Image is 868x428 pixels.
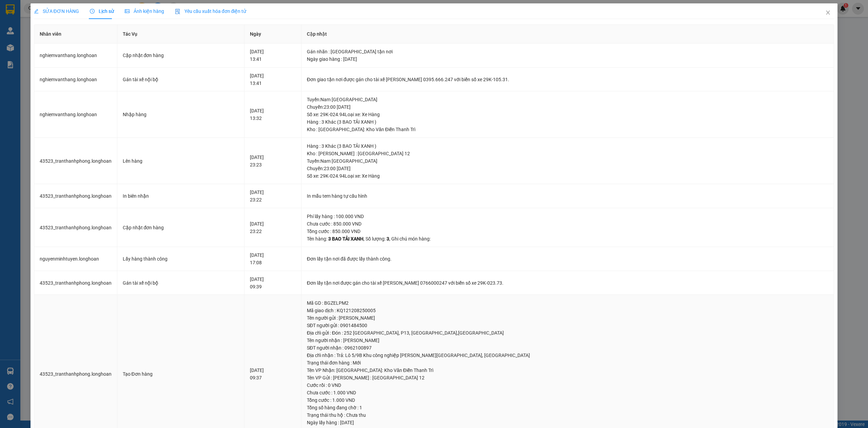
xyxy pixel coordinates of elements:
th: Tác Vụ [117,25,244,43]
div: [DATE] 23:22 [250,189,296,203]
div: [DATE] 13:32 [250,107,296,122]
td: 43523_tranthanhphong.longhoan [34,208,117,247]
div: Gán nhãn : [GEOGRAPHIC_DATA] tận nơi [307,48,828,55]
div: Tổng cước : 1.000 VND [307,396,828,404]
div: Đơn lấy tận nơi đã được lấy thành công. [307,255,828,263]
div: Tên VP Gửi : [PERSON_NAME] : [GEOGRAPHIC_DATA] 12 [307,374,828,381]
div: Đơn lấy tận nơi được gán cho tài xế [PERSON_NAME] 0766000247 với biển số xe 29K-023.73. [307,279,828,287]
span: picture [125,9,130,14]
span: edit [34,9,39,14]
div: Cập nhật đơn hàng [123,224,239,231]
span: Lịch sử [90,8,114,14]
div: [DATE] 23:22 [250,220,296,235]
div: SĐT người gửi : 0901484500 [307,322,828,329]
div: SĐT người nhận : 0962100897 [307,344,828,352]
div: Kho : [GEOGRAPHIC_DATA]: Kho Văn Điển Thanh Trì [307,126,828,133]
td: nghiemvanthang.longhoan [34,68,117,92]
th: Nhân viên [34,25,117,43]
span: SỬA ĐƠN HÀNG [34,8,79,14]
div: Nhập hàng [123,111,239,118]
div: Tuyến : Nam [GEOGRAPHIC_DATA] Chuyến: 23:00 [DATE] Số xe: 29K-024.94 Loại xe: Xe Hàng [307,157,828,180]
div: Lấy hàng thành công [123,255,239,263]
div: [DATE] 13:41 [250,72,296,87]
td: nghiemvanthang.longhoan [34,43,117,68]
td: nguyenminhtuyen.longhoan [34,247,117,271]
td: nghiemvanthang.longhoan [34,91,117,138]
div: Đơn giao tận nơi được gán cho tài xế [PERSON_NAME] 0395.666.247 với biển số xe 29K-105.31. [307,76,828,83]
div: Cập nhật đơn hàng [123,52,239,59]
div: Tên VP Nhận: [GEOGRAPHIC_DATA]: Kho Văn Điển Thanh Trì [307,367,828,374]
span: close [825,10,831,15]
td: 43523_tranthanhphong.longhoan [34,271,117,295]
div: Tuyến : Nam [GEOGRAPHIC_DATA] Chuyến: 23:00 [DATE] Số xe: 29K-024.94 Loại xe: Xe Hàng [307,96,828,118]
div: Địa chỉ gửi : Đón : 252 [GEOGRAPHIC_DATA], P13, [GEOGRAPHIC_DATA],[GEOGRAPHIC_DATA] [307,329,828,337]
span: Ảnh kiện hàng [125,8,164,14]
div: Tổng số hàng đang chờ : 1 [307,404,828,411]
div: Địa chỉ nhận : Trả: Lô 5/9B Khu công nghiệp [PERSON_NAME][GEOGRAPHIC_DATA], [GEOGRAPHIC_DATA] [307,352,828,359]
div: [DATE] 23:23 [250,154,296,168]
div: Hàng : 3 Khác (3 BAO TẢI XANH ) [307,118,828,126]
div: In mẫu tem hàng tự cấu hình [307,192,828,200]
div: Trạng thái đơn hàng : Mới [307,359,828,367]
td: 43523_tranthanhphong.longhoan [34,184,117,208]
span: clock-circle [90,9,95,14]
div: Tên người nhận : [PERSON_NAME] [307,337,828,344]
div: [DATE] 17:08 [250,251,296,266]
span: Yêu cầu xuất hóa đơn điện tử [175,8,246,14]
img: icon [175,9,180,14]
div: Mã giao dịch : KQ121208250005 [307,307,828,314]
div: Lên hàng [123,157,239,165]
div: [DATE] 09:37 [250,367,296,381]
th: Cập nhật [301,25,834,43]
div: Gán tài xế nội bộ [123,279,239,287]
div: Ngày giao hàng : [DATE] [307,55,828,63]
div: Chưa cước : 1.000 VND [307,389,828,396]
div: Tổng cước : 850.000 VND [307,228,828,235]
div: [DATE] 13:41 [250,48,296,63]
div: Trạng thái thu hộ : Chưa thu [307,411,828,419]
div: Kho : [PERSON_NAME] : [GEOGRAPHIC_DATA] 12 [307,150,828,157]
th: Ngày [244,25,301,43]
div: [DATE] 09:39 [250,275,296,290]
div: Gán tài xế nội bộ [123,76,239,83]
div: Chưa cước : 850.000 VND [307,220,828,228]
div: Tạo Đơn hàng [123,370,239,378]
td: 43523_tranthanhphong.longhoan [34,138,117,184]
div: Hàng : 3 Khác (3 BAO TẢI XANH ) [307,142,828,150]
span: 3 BAO TẢI XANH [328,236,363,242]
div: Tên hàng: , Số lượng: , Ghi chú món hàng: [307,235,828,243]
div: In biên nhận [123,192,239,200]
div: Ngày lấy hàng : [DATE] [307,419,828,426]
div: Tên người gửi : [PERSON_NAME] [307,314,828,322]
button: Close [818,3,837,22]
div: Cước rồi : 0 VND [307,381,828,389]
div: Phí lấy hàng : 100.000 VND [307,213,828,220]
span: 3 [387,236,389,242]
div: Mã GD : BGZELPM2 [307,299,828,307]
